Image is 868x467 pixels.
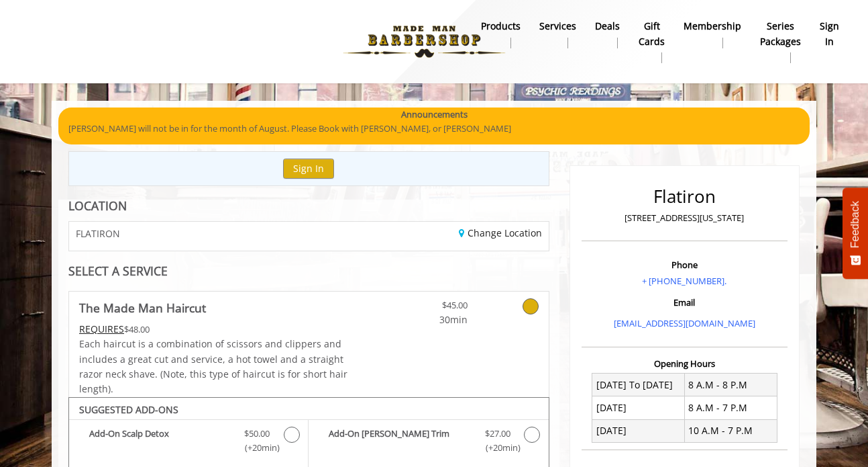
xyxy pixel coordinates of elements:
a: MembershipMembership [674,17,751,52]
td: 8 A.M - 7 P.M [684,396,777,419]
td: [DATE] [592,396,685,419]
td: 8 A.M - 8 P.M [684,374,777,396]
h3: Opening Hours [582,359,788,368]
td: 10 A.M - 7 P.M [684,419,777,442]
a: + [PHONE_NUMBER]. [642,275,726,287]
span: $27.00 [485,427,510,441]
td: [DATE] To [DATE] [592,374,685,396]
label: Add-On Scalp Detox [76,427,301,458]
span: Feedback [849,201,861,248]
span: This service needs some Advance to be paid before we block your appointment [79,323,124,335]
span: (+20min ) [478,441,517,455]
a: Gift cardsgift cards [629,17,674,67]
img: Made Man Barbershop logo [332,5,517,79]
h2: Flatiron [585,187,784,206]
b: The Made Man Haircut [79,298,206,317]
b: gift cards [639,19,665,49]
a: DealsDeals [586,17,629,52]
b: LOCATION [68,198,127,214]
b: sign in [820,19,839,49]
b: Series packages [760,19,801,49]
button: Feedback - Show survey [843,187,868,279]
span: (+20min ) [237,441,277,455]
td: [DATE] [592,419,685,442]
b: Add-On [PERSON_NAME] Trim [329,427,471,455]
b: Membership [684,19,741,34]
span: 30min [388,312,468,327]
button: Sign In [283,159,334,178]
b: Services [539,19,576,34]
p: [PERSON_NAME] will not be in for the month of August. Please Book with [PERSON_NAME], or [PERSON_... [68,122,800,136]
span: FLATIRON [76,228,120,239]
b: products [481,19,521,34]
a: Productsproducts [472,17,530,52]
p: [STREET_ADDRESS][US_STATE] [585,211,784,225]
b: SUGGESTED ADD-ONS [79,403,178,416]
a: ServicesServices [530,17,586,52]
div: SELECT A SERVICE [68,265,549,278]
div: $48.00 [79,322,349,337]
a: Change Location [459,226,542,239]
b: Announcements [401,108,468,122]
label: Add-On Beard Trim [315,427,541,458]
span: Each haircut is a combination of scissors and clippers and includes a great cut and service, a ho... [79,337,347,395]
a: [EMAIL_ADDRESS][DOMAIN_NAME] [614,317,755,329]
h3: Phone [585,260,784,269]
h3: Email [585,298,784,307]
b: Deals [595,19,620,34]
span: $50.00 [244,427,270,441]
b: Add-On Scalp Detox [89,427,231,455]
a: Series packagesSeries packages [751,17,810,67]
a: sign insign in [810,17,849,52]
a: $45.00 [388,292,468,327]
